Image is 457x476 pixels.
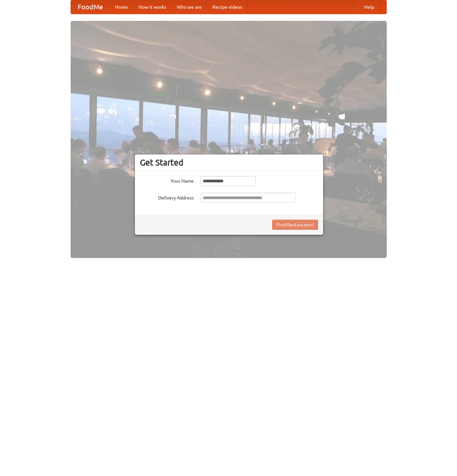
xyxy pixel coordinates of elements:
[359,0,380,14] a: Help
[207,0,247,14] a: Recipe videos
[140,176,194,184] label: Your Name
[140,193,194,201] label: Delivery Address
[272,220,318,230] button: Find Restaurants!
[71,0,110,14] a: FoodMe
[110,0,133,14] a: Home
[172,0,207,14] a: Who we are
[140,157,318,168] h3: Get Started
[133,0,172,14] a: How it works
